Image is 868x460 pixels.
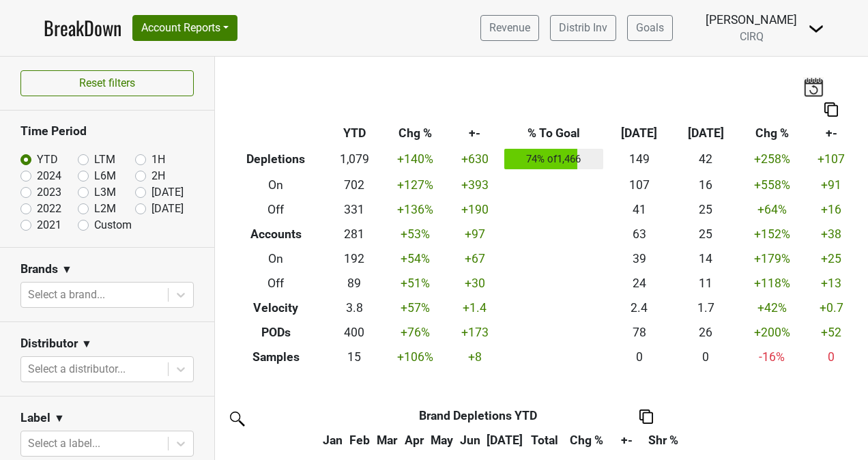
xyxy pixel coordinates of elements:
td: +118 % [739,271,805,296]
label: 1H [151,152,165,168]
td: +53 % [382,222,448,246]
span: ▼ [81,336,92,352]
td: +200 % [739,320,805,345]
td: 11 [673,271,739,296]
td: +30 [448,271,501,296]
td: 1.7 [673,296,739,320]
td: +91 [805,173,858,197]
td: 0 [606,345,672,369]
th: Feb: activate to sort column ascending [347,428,374,452]
label: L6M [94,168,116,184]
label: Custom [94,217,132,233]
td: 3.8 [326,296,382,320]
label: 2022 [37,201,61,217]
td: 63 [606,222,672,246]
td: +38 [805,222,858,246]
td: +179 % [739,246,805,271]
th: On [225,173,326,197]
th: On [225,246,326,271]
td: 1,079 [326,146,382,173]
img: filter [225,407,247,429]
th: Total: activate to sort column ascending [526,428,563,452]
h3: Label [20,411,50,425]
th: Chg % [739,121,805,146]
th: &nbsp;: activate to sort column ascending [225,428,319,452]
th: Off [225,271,326,296]
td: +140 % [382,146,448,173]
td: 41 [606,197,672,222]
td: +258 % [739,146,805,173]
th: YTD [326,121,382,146]
td: -16 % [739,345,805,369]
th: Off [225,197,326,222]
td: +173 [448,320,501,345]
td: 78 [606,320,672,345]
th: Apr: activate to sort column ascending [401,428,428,452]
td: 331 [326,197,382,222]
td: 89 [326,271,382,296]
td: +127 % [382,173,448,197]
td: +107 [805,146,858,173]
td: +8 [448,345,501,369]
h3: Distributor [20,336,78,351]
td: +13 [805,271,858,296]
td: +152 % [739,222,805,246]
th: +- [448,121,501,146]
span: ▼ [61,261,72,278]
th: Velocity [225,296,326,320]
th: Chg %: activate to sort column ascending [563,428,610,452]
td: 39 [606,246,672,271]
th: +-: activate to sort column ascending [610,428,644,452]
a: Revenue [480,15,539,41]
button: Reset filters [20,70,194,96]
td: 15 [326,345,382,369]
td: +393 [448,173,501,197]
td: 42 [673,146,739,173]
label: L3M [94,184,116,201]
td: +54 % [382,246,448,271]
a: Distrib Inv [550,15,616,41]
td: 400 [326,320,382,345]
td: 25 [673,197,739,222]
td: 192 [326,246,382,271]
td: +64 % [739,197,805,222]
td: 14 [673,246,739,271]
th: Mar: activate to sort column ascending [373,428,401,452]
td: +106 % [382,345,448,369]
th: Jun: activate to sort column ascending [457,428,484,452]
td: +42 % [739,296,805,320]
td: 16 [673,173,739,197]
td: +25 [805,246,858,271]
td: +190 [448,197,501,222]
td: +1.4 [448,296,501,320]
th: +- [805,121,858,146]
td: 107 [606,173,672,197]
th: Accounts [225,222,326,246]
th: May: activate to sort column ascending [427,428,457,452]
label: YTD [37,152,58,168]
span: ▼ [54,410,65,427]
td: 702 [326,173,382,197]
img: Dropdown Menu [808,20,824,37]
img: Copy to clipboard [824,102,838,117]
h3: Brands [20,262,58,276]
a: Goals [627,15,673,41]
label: [DATE] [151,201,184,217]
th: [DATE] [673,121,739,146]
td: +16 [805,197,858,222]
h3: Time Period [20,124,194,139]
span: CIRQ [740,30,764,43]
td: 2.4 [606,296,672,320]
td: 26 [673,320,739,345]
td: +76 % [382,320,448,345]
th: Brand Depletions YTD [347,403,610,428]
td: 149 [606,146,672,173]
th: Depletions [225,146,326,173]
td: +52 [805,320,858,345]
th: Samples [225,345,326,369]
img: Copy to clipboard [639,409,653,424]
td: 281 [326,222,382,246]
label: 2024 [37,168,61,184]
label: 2H [151,168,165,184]
label: LTM [94,152,115,168]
